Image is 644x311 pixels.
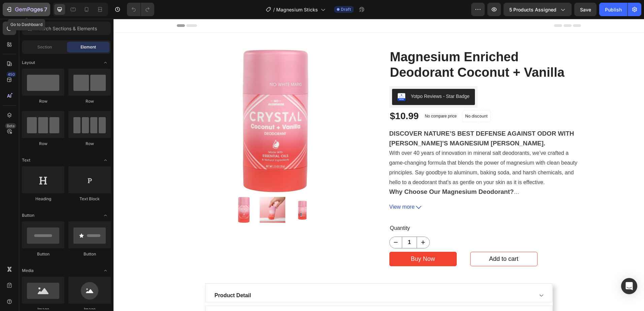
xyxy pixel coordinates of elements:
[100,265,111,276] span: Toggle open
[37,44,52,50] span: Section
[6,72,16,77] div: 450
[509,6,556,13] span: 5 products assigned
[22,141,64,147] div: Row
[276,218,289,229] button: decrement
[22,22,111,35] input: Search Sections & Elements
[276,30,468,62] h2: Magnesium Enriched Deodorant Coconut + Vanilla
[580,7,591,12] span: Save
[599,3,627,16] button: Publish
[504,3,572,16] button: 5 products assigned
[276,204,468,215] div: Quantity
[352,94,374,100] p: No discount
[44,5,47,13] p: 7
[22,268,34,274] span: Media
[5,123,16,129] div: Beta
[22,251,64,257] div: Button
[341,6,351,12] span: Draft
[276,183,301,193] span: View more
[297,74,356,81] div: Yotpo Reviews - Star Badge
[80,44,96,50] span: Element
[276,91,306,104] div: $10.99
[574,3,597,16] button: Save
[303,218,316,229] button: increment
[276,183,468,193] button: View more
[284,74,292,82] img: CNOOi5q0zfgCEAE=.webp
[22,212,34,218] span: Button
[22,157,30,163] span: Text
[100,155,111,166] span: Toggle open
[127,3,154,16] div: Undo/Redo
[22,196,64,202] div: Heading
[376,236,405,244] div: Add to cart
[114,19,644,311] iframe: Design area
[22,60,35,66] span: Layout
[101,273,137,281] p: Product Detail
[100,57,111,68] span: Toggle open
[68,141,111,147] div: Row
[621,278,637,294] div: Open Intercom Messenger
[273,6,275,13] span: /
[276,6,318,13] span: Magnesium Sticks
[279,70,362,86] button: Yotpo Reviews - Star Badge
[276,233,343,247] button: Buy Now
[22,98,64,104] div: Row
[311,95,343,99] p: No compare price
[68,98,111,104] div: Row
[68,251,111,257] div: Button
[100,210,111,221] span: Toggle open
[276,169,400,176] h3: Why Choose Our Magnesium Deodorant?
[276,131,464,166] p: With over 40 years of innovation in mineral salt deodorants, we’ve crafted a game-changing formul...
[297,236,321,244] div: Buy Now
[357,233,424,247] button: Add to cart
[3,3,50,16] button: 7
[605,6,622,13] div: Publish
[288,218,303,229] input: quantity
[276,111,461,128] h3: Discover nature’s best defense against odor with [PERSON_NAME]’s Magnesium [PERSON_NAME].
[68,196,111,202] div: Text Block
